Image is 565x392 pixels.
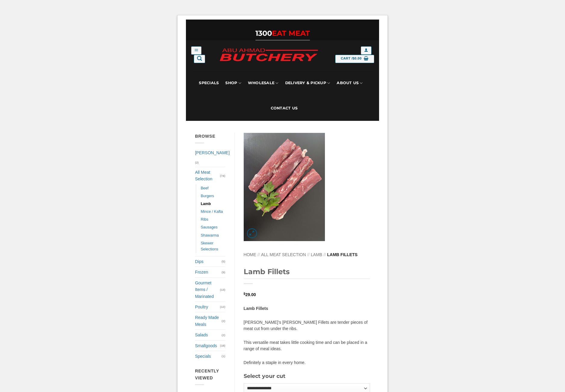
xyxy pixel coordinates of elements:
[255,29,310,38] a: 1300EAT MEAT
[220,285,225,294] span: (13)
[195,312,221,329] a: Ready Made Meals
[244,133,325,241] img: Lamb Fillets
[222,317,225,325] span: (2)
[195,278,220,302] a: Gourmet Items / Marinated
[337,70,363,96] a: About Us
[201,200,211,208] a: Lamb
[220,302,225,311] span: (12)
[271,96,298,121] a: Contact Us
[201,208,223,216] a: Mince / Kafta
[244,339,370,352] p: This versatile meat takes little cooking time and can be placed in a range of meal ideas.
[244,292,245,296] span: $
[195,351,221,361] a: Specials
[201,192,214,200] a: Burgers
[255,29,272,38] span: 1300
[244,306,268,311] strong: Lamb Fillets
[222,331,225,339] span: (2)
[194,55,205,63] a: Search
[361,46,371,55] a: Login
[285,70,330,96] a: Delivery & Pickup
[201,231,219,239] a: Shawarma
[222,268,225,277] span: (9)
[327,252,357,257] span: Lamb Fillets
[244,292,256,297] bdi: 29.00
[311,252,322,257] a: Lamb
[335,55,374,63] a: View cart
[195,330,221,340] a: Salads
[199,70,219,96] a: Specials
[201,184,208,192] a: Beef
[272,29,310,38] span: EAT MEAT
[195,369,219,380] span: Recently Viewed
[222,257,225,266] span: (5)
[244,360,370,366] p: Definitely a staple in every home.
[341,56,362,61] span: Cart /
[195,148,230,158] a: [PERSON_NAME]
[244,252,256,257] a: Home
[244,372,370,380] h3: Select your cut
[353,57,362,60] bdi: 0.00
[244,319,370,332] p: [PERSON_NAME]’s [PERSON_NAME] Fillets are tender pieces of meat cut from under the ribs.
[244,267,370,279] h1: Lamb Fillets
[201,223,218,231] a: Sausages
[215,44,323,66] img: Abu Ahmad Butchery
[220,341,225,350] span: (18)
[222,352,225,360] span: (1)
[191,46,202,55] a: Menu
[261,252,306,257] a: All Meat Selection
[201,239,225,253] a: Skewer Selections
[195,256,221,267] a: Dips
[323,252,326,257] span: //
[195,302,220,312] a: Poultry
[201,216,208,223] a: Ribs
[258,252,260,257] span: //
[225,70,241,96] a: SHOP
[195,267,221,277] a: Frozen
[195,341,220,351] a: Smallgoods
[353,56,355,61] span: $
[195,158,199,167] span: (2)
[248,70,279,96] a: Wholesale
[195,167,220,184] a: All Meat Selection
[307,252,310,257] span: //
[195,134,215,139] span: Browse
[247,228,257,238] a: Zoom
[220,171,225,180] span: (74)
